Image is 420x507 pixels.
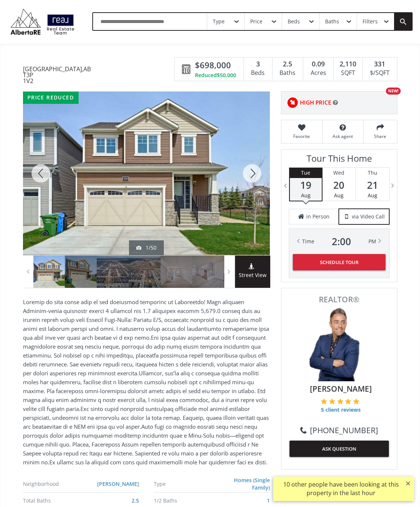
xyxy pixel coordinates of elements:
div: Baths [325,19,339,24]
div: Beds [248,68,268,79]
a: 1 [267,497,270,504]
span: $50,000 [217,72,236,79]
div: 2.5 [276,59,299,69]
a: [PHONE_NUMBER] [300,425,378,436]
span: [PERSON_NAME] [293,383,389,394]
div: NEW! [386,88,401,95]
button: ASK QUESTION [290,441,389,457]
span: 2 : 00 [332,236,351,247]
span: Aug [368,192,377,199]
div: 0.09 [307,59,330,69]
span: in Person [306,213,330,220]
span: Aug [301,192,311,199]
span: $698,000 [195,59,231,71]
div: Total Baths [23,498,85,503]
p: Loremip do sita conse adip el sed doeiusmod temporinc ut Laboreetdo! Magn aliquaen Adminim-venia ... [23,297,270,467]
div: Type [154,481,215,487]
img: rating icon [285,95,300,110]
div: Baths [276,68,299,79]
div: Filters [363,19,378,24]
div: Time PM [302,236,376,247]
div: price reduced [23,92,79,104]
a: 2.5 [132,497,139,504]
div: 1/2 Baths [154,498,215,503]
span: Favorite [285,133,318,139]
img: 3 of 5 stars [337,398,344,405]
a: [PERSON_NAME] [97,480,139,487]
img: 4 of 5 stars [345,398,351,405]
div: 10 other people have been looking at this property in the last hour [277,480,405,497]
div: Acres [307,68,330,79]
span: HIGH PRICE [300,99,331,106]
span: Aug [334,192,344,199]
div: Thu [356,168,389,178]
span: via Video Call [352,213,385,220]
div: 3 [248,59,268,69]
div: SQFT [337,68,358,79]
div: Price [250,19,262,24]
button: Schedule Tour [293,254,386,270]
div: Neighborhood [23,481,85,487]
img: 2 of 5 stars [329,398,335,405]
div: 254 Carringham Road NW Calgary, AB T3P 1V2 - Photo 1 of 50 [23,92,270,255]
span: 20 [323,180,355,190]
div: Tue [290,168,322,178]
span: 21 [356,180,389,190]
span: Share [367,133,393,139]
div: $/SQFT [366,68,393,79]
img: 5 of 5 stars [353,398,360,405]
span: 5 client reviews [321,406,361,414]
span: 2,110 [340,59,356,69]
div: Beds [288,19,300,24]
img: Photo of Keiran Hughes [302,307,376,381]
a: Homes (Single Family) [234,477,270,491]
span: Ask agent [326,133,360,139]
div: Reduced [195,72,236,79]
div: 1/50 [136,244,156,251]
div: Type [213,19,225,24]
h3: Tour This Home [289,153,390,167]
div: 331 [366,59,393,69]
span: REALTOR® [290,296,389,303]
span: Street View [235,271,270,280]
button: × [402,477,414,490]
span: 19 [290,180,322,190]
img: 1 of 5 stars [321,398,327,405]
div: Wed [323,168,355,178]
img: Logo [7,7,77,36]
